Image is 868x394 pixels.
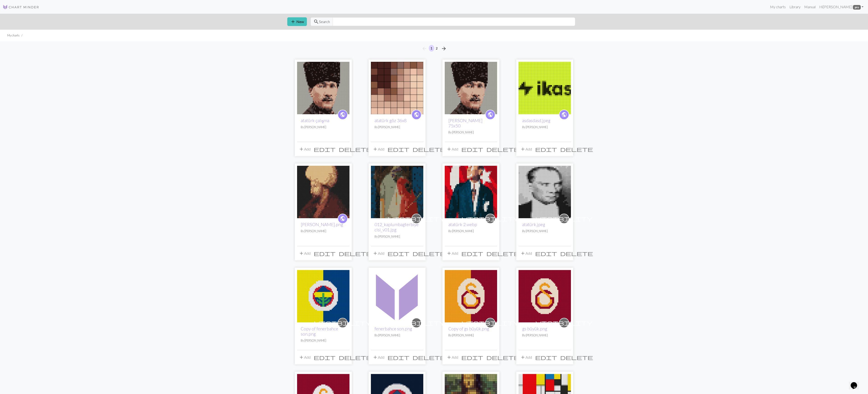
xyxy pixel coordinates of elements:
[853,5,861,10] span: pro
[429,45,434,52] button: 1
[297,62,349,114] img: atatürk yeni.png
[445,249,460,258] button: Add
[536,318,593,327] i: private
[486,146,519,152] span: delete
[460,145,485,153] button: Edit
[519,353,534,362] button: Add
[337,249,373,258] button: Delete
[290,18,296,25] span: add
[375,333,420,337] p: By [PERSON_NAME]
[462,319,519,326] span: visibility
[386,353,411,362] button: Edit
[413,354,445,360] span: delete
[448,229,493,233] p: By [PERSON_NAME]
[337,145,373,153] button: Delete
[519,293,571,298] a: gs büyük.png
[388,355,409,360] i: Edit
[375,326,412,331] a: fenerbahce son.png
[561,111,567,118] span: public
[485,110,495,120] a: public
[388,354,409,360] span: edit
[386,145,411,153] button: Edit
[339,146,372,152] span: delete
[339,354,372,360] span: delete
[434,45,439,52] button: 2
[534,249,559,258] button: Edit
[299,250,304,257] span: add
[519,85,571,90] a: ikas
[411,110,421,120] a: public
[522,326,547,331] a: gs büyük.png
[486,354,519,360] span: delete
[388,251,409,256] i: Edit
[371,353,386,362] button: Add
[297,270,349,322] img: fenerbahce son.png
[375,222,419,232] a: 012_kaplumbagterbiyecisi_v01.jpg
[314,251,336,256] i: Edit
[535,355,557,360] i: Edit
[372,146,378,152] span: add
[560,250,593,257] span: delete
[519,166,571,218] img: atatürk.jpeg
[535,146,557,152] span: edit
[297,353,312,362] button: Add
[340,215,346,222] span: public
[488,110,493,119] i: public
[371,166,423,218] img: 012_kaplumbagterbiyecisi_v01.jpg
[413,146,445,152] span: delete
[560,354,593,360] span: delete
[414,110,419,119] i: public
[519,62,571,114] img: ikas
[519,145,534,153] button: Add
[337,353,373,362] button: Delete
[534,353,559,362] button: Edit
[522,118,550,123] a: asdasdasd.jpeg
[485,249,521,258] button: Delete
[371,62,423,114] img: Ekran Resmi 2025-07-04 21.56.23.png
[536,214,593,223] i: private
[297,145,312,153] button: Add
[559,145,595,153] button: Delete
[299,146,304,152] span: add
[388,146,409,152] i: Edit
[559,249,595,258] button: Delete
[446,354,452,360] span: add
[301,326,338,337] a: Copy of fenerbahce son.png
[849,376,863,389] iframe: chat widget
[535,146,557,152] i: Edit
[371,293,423,298] a: fenerbahce son.png
[314,146,336,152] span: edit
[297,293,349,298] a: fenerbahce son.png
[446,250,452,257] span: add
[340,111,346,118] span: public
[375,234,420,239] p: By [PERSON_NAME]
[461,250,483,257] span: edit
[319,19,330,24] span: Search
[461,354,483,360] span: edit
[297,249,312,258] button: Add
[535,251,557,256] i: Edit
[372,354,378,360] span: add
[314,146,336,152] i: Edit
[441,46,447,51] i: Next
[388,250,409,257] span: edit
[520,146,526,152] span: add
[519,249,534,258] button: Add
[301,222,343,227] a: [PERSON_NAME].png
[519,189,571,194] a: atatürk.jpeg
[520,250,526,257] span: add
[411,145,447,153] button: Delete
[448,222,477,227] a: atatürk 2.webp
[340,110,346,119] i: public
[559,110,569,120] a: public
[817,2,865,11] a: Hi[PERSON_NAME] pro
[535,250,557,257] span: edit
[388,146,409,152] span: edit
[388,318,445,327] i: private
[388,214,445,223] i: private
[413,250,445,257] span: delete
[338,214,348,224] a: public
[522,222,545,227] a: atatürk.jpeg
[340,214,346,223] i: public
[420,45,448,52] nav: Page navigation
